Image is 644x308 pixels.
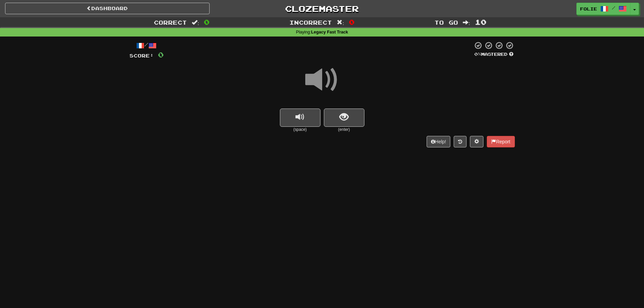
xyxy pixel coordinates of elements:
[487,136,515,147] button: Report
[192,20,199,25] span: :
[474,51,481,57] span: 0 %
[612,5,615,10] span: /
[324,127,364,133] small: (enter)
[427,136,451,147] button: Help!
[324,109,364,127] button: show sentence
[280,127,320,133] small: (space)
[576,3,630,15] a: folie /
[311,30,348,34] strong: Legacy Fast Track
[5,3,210,14] a: Dashboard
[475,18,486,26] span: 10
[154,19,187,26] span: Correct
[454,136,467,147] button: Round history (alt+y)
[349,18,355,26] span: 0
[289,19,332,26] span: Incorrect
[158,50,164,59] span: 0
[220,3,424,15] a: Clozemaster
[580,6,597,12] span: folie
[129,41,164,50] div: /
[473,51,515,57] div: Mastered
[280,109,320,127] button: replay audio
[129,53,154,58] span: Score:
[337,20,344,25] span: :
[463,20,470,25] span: :
[204,18,210,26] span: 0
[434,19,458,26] span: To go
